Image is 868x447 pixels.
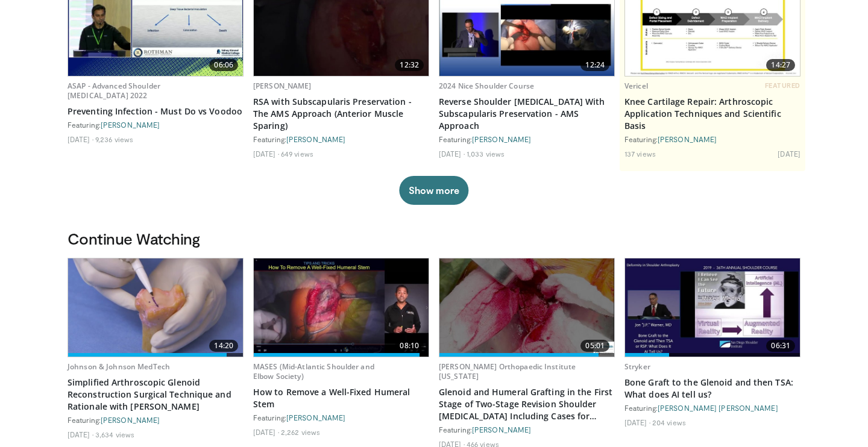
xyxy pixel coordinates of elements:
[439,134,615,144] div: Featuring:
[624,417,650,427] li: [DATE]
[439,425,615,434] div: Featuring:
[766,59,795,71] span: 14:27
[766,340,795,352] span: 06:31
[439,386,615,422] a: Glenoid and Humeral Grafting in the First Stage of Two-Stage Revision Shoulder [MEDICAL_DATA] Inc...
[439,149,465,158] li: [DATE]
[395,59,424,71] span: 12:32
[624,377,800,401] a: Bone Graft to the Glenoid and then TSA: What does AI tell us?
[253,96,429,132] a: RSA with Subscapularis Preservation - The AMS Approach (Anterior Muscle Sparing)
[68,81,160,101] a: ASAP - Advanced Shoulder [MEDICAL_DATA] 2022
[254,258,429,357] img: 7bb04566-2483-4f58-b277-87a06ef3f49c.620x360_q85_upscale.jpg
[624,361,650,372] a: Stryker
[658,404,778,412] a: [PERSON_NAME] [PERSON_NAME]
[209,59,238,71] span: 06:06
[68,258,243,357] a: 14:20
[68,361,170,372] a: Johnson & Johnson MedTech
[101,416,160,424] a: [PERSON_NAME]
[253,386,429,410] a: How to Remove a Well-Fixed Humeral Stem
[765,81,800,90] span: FEATURED
[68,415,244,425] div: Featuring:
[68,120,244,130] div: Featuring:
[439,96,615,132] a: Reverse Shoulder [MEDICAL_DATA] With Subscapularis Preservation - AMS Approach
[472,425,531,434] a: [PERSON_NAME]
[652,417,686,427] li: 204 views
[439,81,534,91] a: 2024 Nice Shoulder Course
[439,258,614,357] a: 05:01
[253,134,429,144] div: Featuring:
[253,361,374,381] a: MASES (Mid-Atlantic Shoulder and Elbow Society)
[580,340,609,352] span: 05:01
[101,120,160,129] a: [PERSON_NAME]
[395,340,424,352] span: 08:10
[625,258,800,357] a: 06:31
[254,258,429,357] a: 08:10
[281,149,313,158] li: 649 views
[439,361,576,381] a: [PERSON_NAME] Orthopaedic Institute [US_STATE]
[286,135,345,143] a: [PERSON_NAME]
[625,258,800,357] img: 2fe98b9b-57e2-46a3-a8ae-c8f1b1498471.620x360_q85_upscale.jpg
[658,135,717,143] a: [PERSON_NAME]
[68,377,244,413] a: Simplified Arthroscopic Glenoid Reconstruction Surgical Technique and Rationale with [PERSON_NAME]
[624,403,800,413] div: Featuring:
[467,149,505,158] li: 1,033 views
[68,258,243,357] img: b8269859-d6eb-4934-99ef-9b6180199441.620x360_q85_upscale.jpg
[624,96,800,132] a: Knee Cartilage Repair: Arthroscopic Application Techniques and Scientific Basis
[95,430,134,439] li: 3,634 views
[68,105,244,117] a: Preventing Infection - Must Do vs Voodoo
[253,427,279,437] li: [DATE]
[624,81,648,91] a: Vericel
[624,149,656,158] li: 137 views
[209,340,238,352] span: 14:20
[253,149,279,158] li: [DATE]
[778,149,800,158] li: [DATE]
[286,413,345,422] a: [PERSON_NAME]
[95,134,133,144] li: 9,236 views
[472,135,531,143] a: [PERSON_NAME]
[399,176,468,205] button: Show more
[281,427,320,437] li: 2,262 views
[439,258,614,357] img: d464ddb9-a242-42ca-b9ff-aab89c7e31d1.620x360_q85_upscale.jpg
[68,229,800,248] h3: Continue Watching
[68,134,93,144] li: [DATE]
[253,81,312,91] a: [PERSON_NAME]
[624,134,800,144] div: Featuring:
[580,59,609,71] span: 12:24
[68,430,93,439] li: [DATE]
[253,413,429,422] div: Featuring:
